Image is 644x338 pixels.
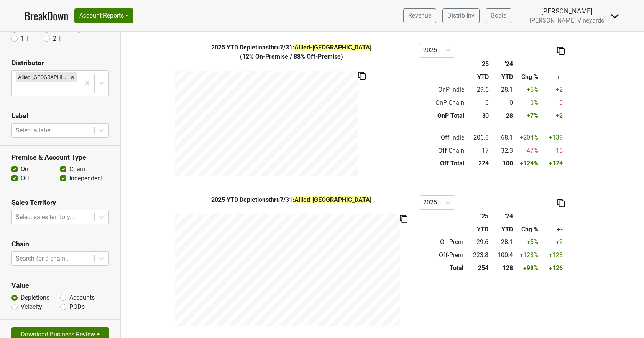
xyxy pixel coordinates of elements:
div: ( 12% On-Premise / 88% Off-Premise ) [170,52,413,61]
td: 100.4 [490,249,514,262]
td: 254 [465,262,490,275]
td: +139 [540,131,564,144]
div: [PERSON_NAME] [530,6,604,16]
label: Off [21,174,30,183]
div: YTD Depletions thru 7/31 : [170,195,413,204]
td: 0 [540,96,564,109]
th: '24 [490,210,514,223]
a: Distrib Inv [442,8,480,23]
td: +123 % [515,249,540,262]
th: '24 [491,58,514,71]
td: +5 % [514,84,540,97]
h3: Value [11,282,109,290]
td: Off Chain [419,144,466,157]
th: YTD [466,71,491,84]
td: 17 [466,144,491,157]
label: Independent [69,174,103,183]
td: 100 [491,157,514,170]
label: Chain [69,165,85,174]
td: Off Total [419,157,466,170]
td: 0 [466,96,491,109]
span: 2025 [211,196,227,203]
td: 68.1 [491,131,514,144]
td: +124 [540,157,564,170]
div: YTD Depletions thru 7/31 : [170,43,413,52]
label: PODs [69,302,85,312]
h3: Label [11,112,109,120]
td: OnP Chain [419,96,466,109]
img: Copy to clipboard [358,72,366,80]
th: YTD [490,223,514,236]
h3: Sales Territory [11,199,109,207]
img: Copy to clipboard [400,215,407,223]
td: +2 [540,109,564,122]
td: 28.1 [490,236,514,249]
th: Chg % [515,223,540,236]
td: On-Prem [419,236,465,249]
td: +124 % [514,157,540,170]
td: 128 [490,262,514,275]
img: Copy to clipboard [557,199,565,207]
img: Dropdown Menu [610,12,619,21]
td: +126 [540,262,564,275]
td: +5 % [515,236,540,249]
th: +- [540,71,564,84]
div: Allied-[GEOGRAPHIC_DATA] [16,72,68,82]
td: 30 [466,109,491,122]
span: 2025 [211,44,227,51]
td: +123 [540,249,564,262]
td: 28.1 [491,84,514,97]
button: Account Reports [74,8,133,23]
td: -15 [540,144,564,157]
td: 0 [491,96,514,109]
td: 32.3 [491,144,514,157]
td: 206.8 [466,131,491,144]
th: +- [540,223,564,236]
td: OnP Total [419,109,466,122]
td: OnP Indie [419,84,466,97]
a: Goals [486,8,511,23]
td: Off Indie [419,131,466,144]
td: +2 [540,236,564,249]
td: -47 % [514,144,540,157]
img: Copy to clipboard [557,47,565,55]
td: Off-Prem [419,249,465,262]
a: Revenue [403,8,436,23]
div: Remove Allied-NJ [68,72,77,82]
td: +2 [540,84,564,97]
label: Velocity [21,302,42,312]
th: '25 [465,210,490,223]
label: Accounts [69,293,95,302]
span: Allied-[GEOGRAPHIC_DATA] [294,196,371,203]
a: BreakDown [25,8,68,24]
td: 29.6 [466,84,491,97]
th: '25 [466,58,491,71]
label: 1H [21,34,28,43]
h3: Chain [11,240,109,248]
td: 224 [466,157,491,170]
td: +204 % [514,131,540,144]
td: 29.6 [465,236,490,249]
span: Allied-[GEOGRAPHIC_DATA] [294,44,371,51]
td: 223.8 [465,249,490,262]
td: Total [419,262,465,275]
td: 28 [491,109,514,122]
th: YTD [491,71,514,84]
label: Depletions [21,293,49,302]
h3: Premise & Account Type [11,153,109,162]
label: On [21,165,28,174]
td: +98 % [515,262,540,275]
h3: Distributor [11,59,109,67]
td: 0 % [514,96,540,109]
th: YTD [465,223,490,236]
td: +7 % [514,109,540,122]
th: Chg % [514,71,540,84]
span: [PERSON_NAME] Vineyards [530,17,604,24]
label: 2H [53,34,61,43]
